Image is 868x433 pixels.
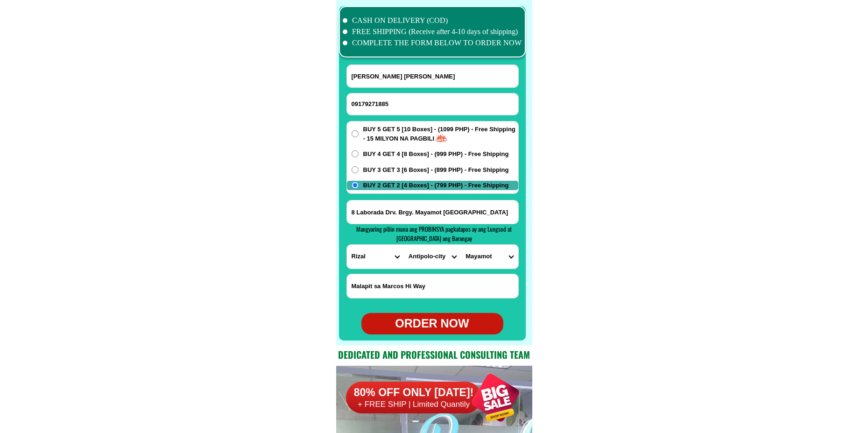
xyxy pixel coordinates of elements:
[352,150,359,157] input: BUY 4 GET 4 [8 Boxes] - (999 PHP) - Free Shipping
[352,182,359,189] input: BUY 2 GET 2 [4 Boxes] - (799 PHP) - Free Shipping
[404,245,461,269] select: Select district
[356,224,512,243] span: Mangyaring piliin muna ang PROBINSYA pagkatapos ay ang Lungsod at [GEOGRAPHIC_DATA] ang Barangay
[347,65,518,87] input: Input full_name
[343,37,522,49] li: COMPLETE THE FORM BELOW TO ORDER NOW
[361,315,503,333] div: ORDER NOW
[363,181,509,190] span: BUY 2 GET 2 [4 Boxes] - (799 PHP) - Free Shipping
[363,165,509,175] span: BUY 3 GET 3 [6 Boxes] - (899 PHP) - Free Shipping
[343,26,522,37] li: FREE SHIPPING (Receive after 4-10 days of shipping)
[336,348,532,362] h2: Dedicated and professional consulting team
[347,200,518,224] input: Input address
[352,166,359,173] input: BUY 3 GET 3 [6 Boxes] - (899 PHP) - Free Shipping
[352,130,359,137] input: BUY 5 GET 5 [10 Boxes] - (1099 PHP) - Free Shipping - 15 MILYON NA PAGBILI
[347,274,518,298] input: Input LANDMARKOFLOCATION
[363,125,518,143] span: BUY 5 GET 5 [10 Boxes] - (1099 PHP) - Free Shipping - 15 MILYON NA PAGBILI
[461,245,518,269] select: Select commune
[363,149,509,159] span: BUY 4 GET 4 [8 Boxes] - (999 PHP) - Free Shipping
[347,93,518,115] input: Input phone_number
[346,399,481,410] h6: + FREE SHIP | Limited Quantily
[346,386,481,400] h6: 80% OFF ONLY [DATE]!
[347,245,404,269] select: Select province
[343,15,522,26] li: CASH ON DELIVERY (COD)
